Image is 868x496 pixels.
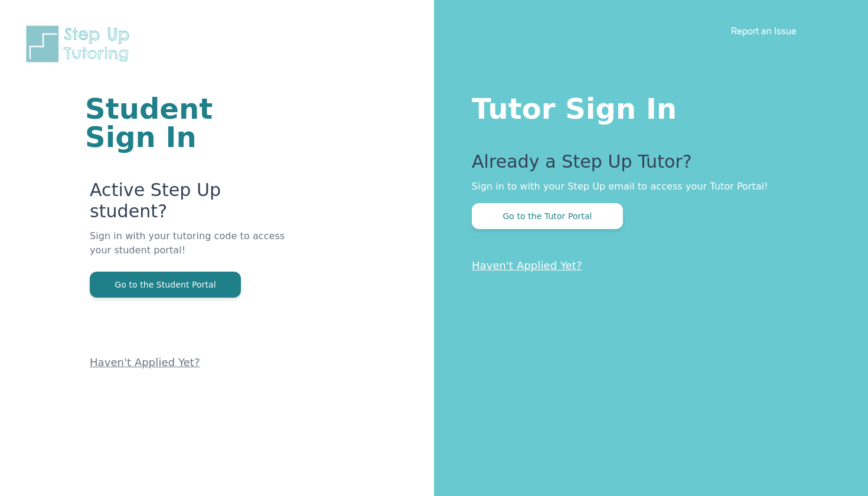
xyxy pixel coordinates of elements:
p: Already a Step Up Tutor? [472,151,821,180]
a: Haven't Applied Yet? [472,259,582,272]
p: Active Step Up student? [90,180,292,229]
p: Sign in with your tutoring code to access your student portal! [90,229,292,272]
p: Sign in to with your Step Up email to access your Tutor Portal! [472,180,821,194]
h1: Student Sign In [85,94,292,151]
a: Go to the Student Portal [90,279,241,290]
h1: Tutor Sign In [472,90,821,123]
img: Step Up Tutoring horizontal logo [24,24,137,64]
a: Go to the Tutor Portal [472,210,623,221]
a: Report an Issue [731,25,797,37]
button: Go to the Tutor Portal [472,203,623,229]
a: Haven't Applied Yet? [90,356,200,368]
button: Go to the Student Portal [90,272,241,298]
